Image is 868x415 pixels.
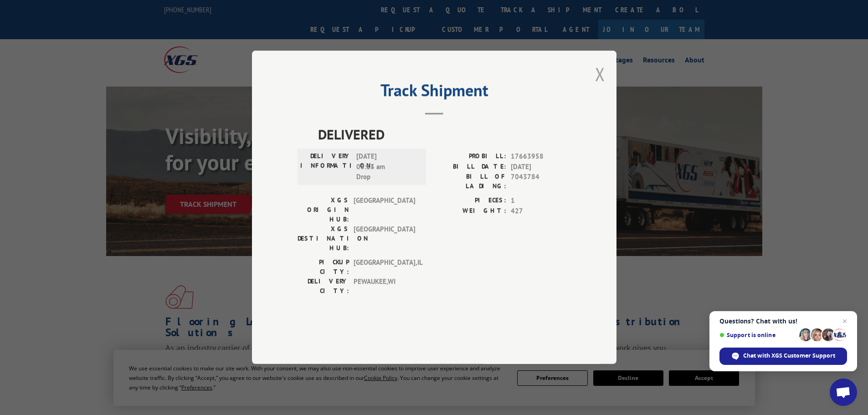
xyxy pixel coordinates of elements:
[354,196,415,225] span: [GEOGRAPHIC_DATA]
[356,152,418,183] span: [DATE] 08:13 am Drop
[298,225,349,253] label: XGS DESTINATION HUB:
[743,352,835,360] span: Chat with XGS Customer Support
[719,318,847,325] span: Questions? Chat with us!
[434,162,506,172] label: BILL DATE:
[318,124,571,145] span: DELIVERED
[719,348,847,365] div: Chat with XGS Customer Support
[298,258,349,277] label: PICKUP CITY:
[354,225,415,253] span: [GEOGRAPHIC_DATA]
[298,196,349,225] label: XGS ORIGIN HUB:
[511,196,571,206] span: 1
[434,206,506,216] label: WEIGHT:
[354,277,415,296] span: PEWAUKEE , WI
[354,258,415,277] span: [GEOGRAPHIC_DATA] , IL
[839,316,850,327] span: Close chat
[511,162,571,172] span: [DATE]
[434,152,506,162] label: PROBILL:
[830,379,857,406] div: Open chat
[511,152,571,162] span: 17663958
[511,172,571,191] span: 7043784
[434,172,506,191] label: BILL OF LADING:
[595,62,605,86] button: Close modal
[434,196,506,206] label: PIECES:
[511,206,571,216] span: 427
[719,332,796,338] span: Support is online
[298,277,349,296] label: DELIVERY CITY:
[298,84,571,101] h2: Track Shipment
[300,152,352,183] label: DELIVERY INFORMATION:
